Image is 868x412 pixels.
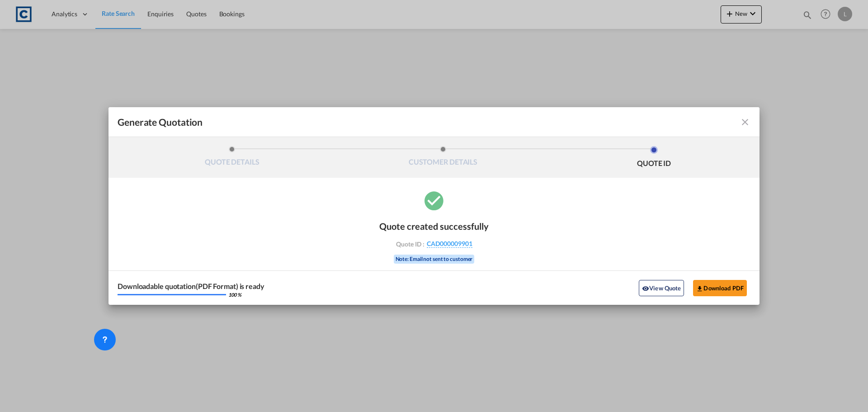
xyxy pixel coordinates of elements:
md-icon: icon-eye [642,285,649,292]
div: Quote created successfully [379,221,489,232]
span: Generate Quotation [118,116,203,128]
md-icon: icon-download [696,285,703,292]
span: CAD000009901 [427,240,472,248]
md-icon: icon-close fg-AAA8AD cursor m-0 [740,117,750,128]
div: Downloadable quotation(PDF Format) is ready [118,283,264,290]
li: CUSTOMER DETAILS [338,146,549,170]
li: QUOTE ID [548,146,759,170]
button: Download PDF [693,280,747,296]
div: 100 % [228,292,241,297]
div: Quote ID : [382,240,486,248]
md-icon: icon-checkbox-marked-circle [423,189,445,212]
button: icon-eyeView Quote [639,280,684,296]
md-dialog: Generate QuotationQUOTE ... [108,107,759,305]
div: Note: Email not sent to customer [394,255,475,264]
li: QUOTE DETAILS [127,146,338,170]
